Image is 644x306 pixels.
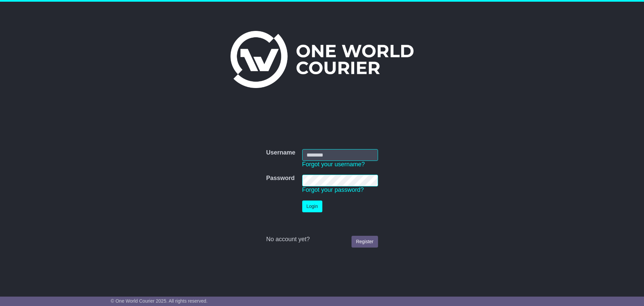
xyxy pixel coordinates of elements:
a: Forgot your password? [302,186,364,193]
label: Username [266,149,295,157]
div: No account yet? [266,236,378,243]
a: Register [352,236,378,248]
a: Forgot your username? [302,161,365,168]
span: © One World Courier 2025. All rights reserved. [111,298,208,304]
img: One World [230,31,414,88]
label: Password [266,175,294,182]
button: Login [302,201,322,212]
